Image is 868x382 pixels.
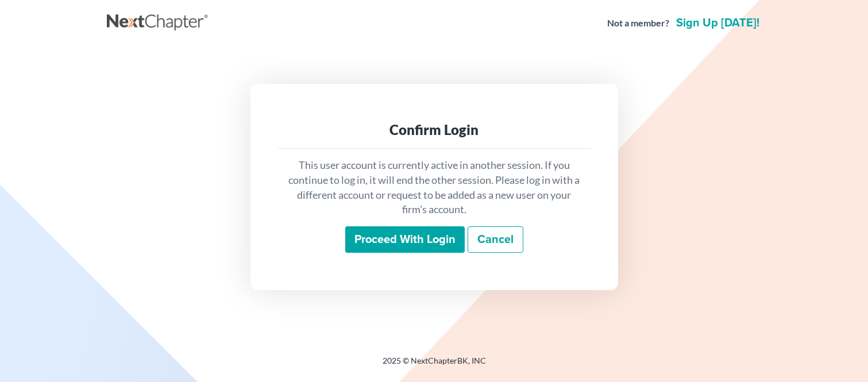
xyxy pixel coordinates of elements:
a: Sign up [DATE]! [674,17,762,29]
div: Confirm Login [287,121,581,139]
p: This user account is currently active in another session. If you continue to log in, it will end ... [287,158,581,217]
a: Cancel [468,226,523,253]
div: 2025 © NextChapterBK, INC [107,355,762,376]
input: Proceed with login [345,226,465,253]
strong: Not a member? [607,17,669,30]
